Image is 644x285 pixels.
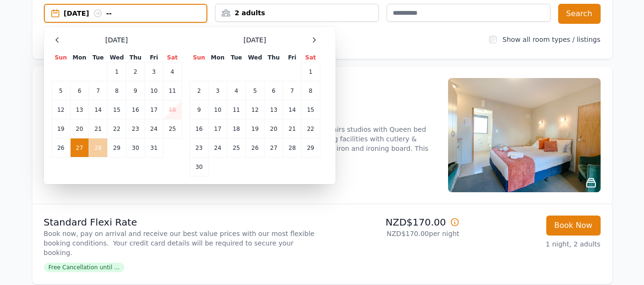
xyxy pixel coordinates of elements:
[126,81,145,100] td: 9
[51,100,70,119] td: 12
[190,100,208,119] td: 9
[265,100,283,119] td: 13
[163,53,182,62] th: Sat
[163,119,182,138] td: 25
[126,119,145,138] td: 23
[326,216,460,229] p: NZD$170.00
[208,81,227,100] td: 3
[126,53,145,62] th: Thu
[283,53,301,62] th: Fri
[245,138,264,157] td: 26
[107,138,126,157] td: 29
[283,81,301,100] td: 7
[89,100,107,119] td: 14
[44,216,318,229] p: Standard Flexi Rate
[190,138,208,157] td: 23
[70,53,89,62] th: Mon
[190,81,208,100] td: 2
[265,138,283,157] td: 27
[44,263,124,272] span: Free Cancellation until ...
[326,229,460,238] p: NZD$170.00 per night
[70,100,89,119] td: 13
[145,119,163,138] td: 24
[283,119,301,138] td: 21
[145,53,163,62] th: Fri
[208,119,227,138] td: 17
[227,53,245,62] th: Tue
[126,62,145,81] td: 2
[301,138,320,157] td: 29
[190,119,208,138] td: 16
[190,53,208,62] th: Sun
[107,81,126,100] td: 8
[502,36,600,43] label: Show all room types / listings
[89,138,107,157] td: 28
[64,9,207,18] div: [DATE] --
[558,4,601,24] button: Search
[163,81,182,100] td: 11
[301,62,320,81] td: 1
[301,119,320,138] td: 22
[227,138,245,157] td: 25
[215,8,378,18] div: 2 adults
[301,53,320,62] th: Sat
[245,81,264,100] td: 5
[89,119,107,138] td: 21
[51,81,70,100] td: 5
[89,53,107,62] th: Tue
[145,81,163,100] td: 10
[265,119,283,138] td: 20
[107,100,126,119] td: 15
[245,100,264,119] td: 12
[208,138,227,157] td: 24
[265,53,283,62] th: Thu
[70,81,89,100] td: 6
[126,138,145,157] td: 30
[126,100,145,119] td: 16
[89,81,107,100] td: 7
[70,119,89,138] td: 20
[163,100,182,119] td: 18
[105,35,128,45] span: [DATE]
[301,81,320,100] td: 8
[244,35,266,45] span: [DATE]
[107,119,126,138] td: 22
[107,62,126,81] td: 1
[283,138,301,157] td: 28
[245,119,264,138] td: 19
[190,157,208,177] td: 30
[208,100,227,119] td: 10
[283,100,301,119] td: 14
[107,53,126,62] th: Wed
[51,53,70,62] th: Sun
[301,100,320,119] td: 15
[145,138,163,157] td: 31
[44,229,318,257] p: Book now, pay on arrival and receive our best value prices with our most flexible booking conditi...
[245,53,264,62] th: Wed
[227,81,245,100] td: 4
[265,81,283,100] td: 6
[163,62,182,81] td: 4
[70,138,89,157] td: 27
[145,100,163,119] td: 17
[145,62,163,81] td: 3
[208,53,227,62] th: Mon
[227,100,245,119] td: 11
[546,216,601,236] button: Book Now
[467,239,601,249] p: 1 night, 2 adults
[51,119,70,138] td: 19
[51,138,70,157] td: 26
[227,119,245,138] td: 18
